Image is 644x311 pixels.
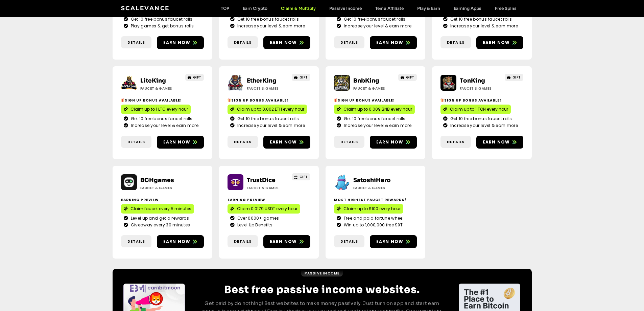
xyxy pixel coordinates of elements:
[157,235,204,248] a: Earn now
[376,239,404,245] span: Earn now
[447,139,464,145] span: Details
[334,197,417,202] h2: Most highest faucet rewards!
[368,6,410,11] a: Temu Affiliate
[440,98,444,102] img: 🎁
[140,86,183,91] h2: Faucet & Games
[343,206,401,212] span: Claim up to $100 every hour
[376,139,404,145] span: Earn now
[483,40,510,46] span: Earn now
[476,36,523,49] a: Earn now
[163,239,191,245] span: Earn now
[263,36,310,49] a: Earn now
[449,123,518,129] span: Increase your level & earn more
[340,139,358,145] span: Details
[228,98,231,102] img: 🎁
[228,204,300,214] a: Claim 0.0179 USDT every hour
[340,239,358,244] span: Details
[270,139,297,145] span: Earn now
[121,197,204,202] h2: Earning Preview
[228,105,307,114] a: Claim up to 0.002 ETH every hour
[376,40,404,46] span: Earn now
[505,74,523,81] a: GIFT
[236,23,305,29] span: Increase your level & earn more
[247,86,289,91] h2: Faucet & Games
[121,98,204,103] h2: Sign Up Bonus Available!
[342,16,406,22] span: Get 10 free bonus faucet rolls
[342,215,404,221] span: Free and paid fortune wheel
[121,98,124,102] img: 🎁
[228,136,258,148] a: Details
[440,136,471,148] a: Details
[214,6,523,11] nav: Menu
[140,177,174,184] a: BCHgames
[488,6,523,11] a: Free Spins
[157,136,204,149] a: Earn now
[237,106,304,112] span: Claim up to 0.002 ETH every hour
[228,36,258,49] a: Details
[129,215,189,221] span: Level up and get a rewards
[193,75,201,80] span: GIFT
[398,74,417,81] a: GIFT
[237,206,297,212] span: Claim 0.0179 USDT every hour
[305,271,340,276] span: Passive Income
[370,36,417,49] a: Earn now
[353,86,396,91] h2: Faucet & Games
[342,123,411,129] span: Increase your level & earn more
[301,270,343,276] a: Passive Income
[334,204,403,214] a: Claim up to $100 every hour
[447,40,464,45] span: Details
[121,136,151,148] a: Details
[247,177,276,184] a: TrustDice
[228,197,310,202] h2: Earning Preview
[342,116,406,122] span: Get 10 free bonus faucet rolls
[236,215,279,221] span: Over 6000+ games
[353,77,379,84] a: BnbKing
[483,139,510,145] span: Earn now
[130,206,191,212] span: Claim faucet every 5 minutes
[512,75,521,80] span: GIFT
[450,106,508,112] span: Claim up to 1 TON every hour
[440,98,523,103] h2: Sign Up Bonus Available!
[334,105,415,114] a: Claim up to 0.009 BNB every hour
[410,6,447,11] a: Play & Earn
[157,36,204,49] a: Earn now
[292,173,310,180] a: GIFT
[196,284,448,296] h2: Best free passive income websites.
[129,123,198,129] span: Increase your level & earn more
[440,105,511,114] a: Claim up to 1 TON every hour
[129,222,190,228] span: Giveaway every 30 minutes
[228,98,310,103] h2: Sign Up Bonus Available!
[353,177,391,184] a: SatoshiHero
[247,77,277,84] a: EtherKing
[234,239,252,244] span: Details
[236,16,299,22] span: Get 10 free bonus faucet rolls
[449,16,512,22] span: Get 10 free bonus faucet rolls
[274,6,323,11] a: Claim & Multiply
[449,23,518,29] span: Increase your level & earn more
[121,36,151,49] a: Details
[129,16,193,22] span: Get 10 free bonus faucet rolls
[121,204,194,214] a: Claim faucet every 5 minutes
[130,106,188,112] span: Claim up to 1 LTC every hour
[343,106,412,112] span: Claim up to 0.009 BNB every hour
[140,77,166,84] a: LiteKing
[449,116,512,122] span: Get 10 free bonus faucet rolls
[129,23,194,29] span: Play games & get bonus rolls
[121,105,191,114] a: Claim up to 1 LTC every hour
[476,136,523,149] a: Earn now
[129,116,193,122] span: Get 10 free bonus faucet rolls
[228,235,258,248] a: Details
[334,136,364,148] a: Details
[292,74,310,81] a: GIFT
[247,185,289,191] h2: Faucet & Games
[121,235,151,248] a: Details
[234,40,252,45] span: Details
[300,75,308,80] span: GIFT
[370,136,417,149] a: Earn now
[234,139,252,145] span: Details
[163,40,191,46] span: Earn now
[323,6,368,11] a: Passive Income
[342,23,411,29] span: Increase your level & earn more
[440,36,471,49] a: Details
[334,98,337,102] img: 🎁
